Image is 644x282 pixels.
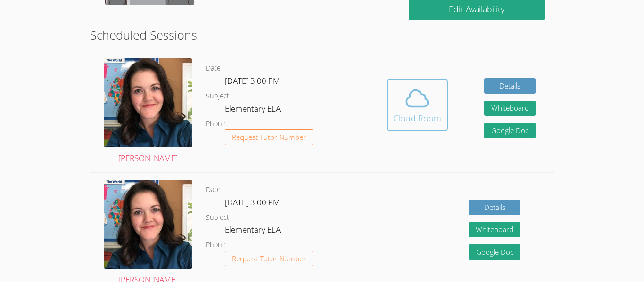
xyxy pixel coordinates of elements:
div: Cloud Room [393,112,441,125]
span: [DATE] 3:00 PM [225,75,280,86]
button: Cloud Room [387,79,448,131]
dt: Date [206,184,221,196]
h2: Scheduled Sessions [90,26,554,44]
a: Google Doc [469,244,520,260]
img: avatar.png [104,180,192,269]
a: Details [484,78,536,94]
dd: Elementary ELA [225,223,282,239]
dt: Phone [206,118,226,130]
button: Request Tutor Number [225,251,313,266]
dt: Phone [206,239,226,251]
span: [DATE] 3:00 PM [225,197,280,208]
dt: Subject [206,212,229,224]
a: Details [469,200,520,215]
dt: Date [206,63,221,74]
dd: Elementary ELA [225,102,282,118]
a: [PERSON_NAME] [104,58,192,165]
dt: Subject [206,90,229,102]
a: Google Doc [484,123,536,138]
span: Request Tutor Number [232,134,306,141]
button: Whiteboard [484,101,536,116]
button: Whiteboard [469,222,520,238]
button: Request Tutor Number [225,129,313,145]
span: Request Tutor Number [232,255,306,262]
img: avatar.png [104,58,192,147]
